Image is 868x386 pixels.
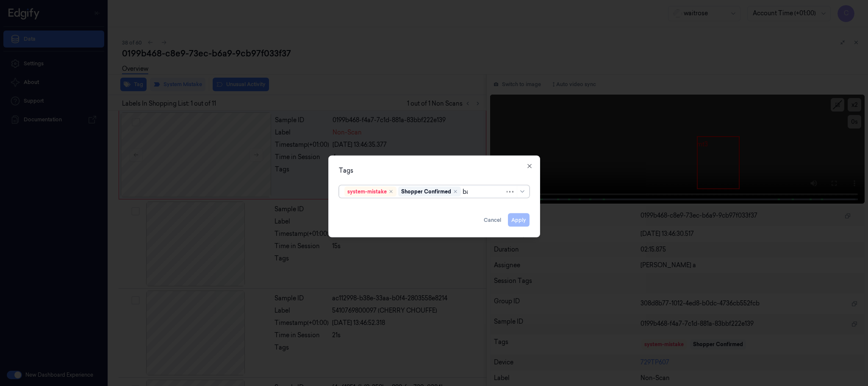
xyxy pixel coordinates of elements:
[347,188,387,196] div: system-mistake
[388,189,394,194] div: Remove ,system-mistake
[401,188,451,196] div: Shopper Confirmed
[339,166,530,175] div: Tags
[453,189,458,194] div: Remove ,Shopper Confirmed
[480,213,505,227] button: Cancel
